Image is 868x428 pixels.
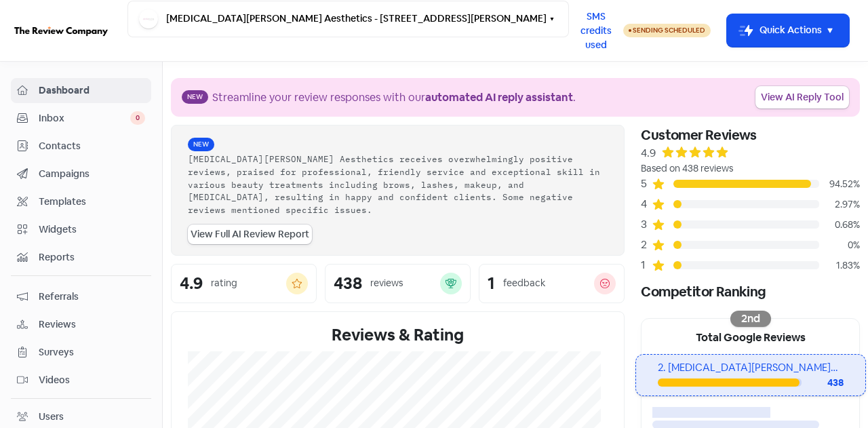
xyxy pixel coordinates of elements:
div: 3 [641,216,652,233]
div: 2nd [730,311,771,327]
div: 0.68% [819,218,860,232]
span: Dashboard [39,83,145,98]
div: 0% [819,238,860,252]
div: 94.52% [819,177,860,191]
a: Inbox 0 [11,106,151,131]
div: reviews [370,276,403,290]
a: 438reviews [325,264,471,303]
div: Users [39,410,64,424]
a: Widgets [11,217,151,242]
a: Reviews [11,312,151,337]
div: 2.97% [819,197,860,212]
div: 438 [802,376,844,390]
a: Templates [11,189,151,214]
div: 4 [641,196,652,212]
span: Videos [39,373,145,387]
span: Widgets [39,222,145,237]
a: Sending Scheduled [623,22,711,39]
div: 1 [488,275,495,292]
div: 1 [641,257,652,273]
div: Reviews & Rating [188,323,608,347]
span: SMS credits used [580,9,612,52]
button: [MEDICAL_DATA][PERSON_NAME] Aesthetics - [STREET_ADDRESS][PERSON_NAME] [127,1,569,37]
div: feedback [503,276,545,290]
button: Quick Actions [727,14,849,47]
a: View AI Reply Tool [755,86,849,109]
span: Referrals [39,290,145,304]
div: rating [211,276,237,290]
span: New [182,90,208,104]
span: Surveys [39,345,145,359]
div: 1.83% [819,258,860,273]
span: New [188,138,214,151]
div: 4.9 [641,145,656,161]
div: Customer Reviews [641,125,860,145]
a: 4.9rating [171,264,317,303]
div: 438 [334,275,362,292]
a: Videos [11,368,151,393]
a: Surveys [11,340,151,365]
div: Competitor Ranking [641,281,860,302]
div: Based on 438 reviews [641,161,860,176]
a: Dashboard [11,78,151,103]
span: Reviews [39,317,145,332]
div: 2. [MEDICAL_DATA][PERSON_NAME] Aesthetics [658,360,844,376]
a: View Full AI Review Report [188,225,312,244]
a: Referrals [11,284,151,309]
a: Contacts [11,134,151,159]
span: Sending Scheduled [633,26,705,35]
b: automated AI reply assistant [425,90,573,104]
a: Reports [11,245,151,270]
div: 4.9 [180,275,203,292]
span: Templates [39,195,145,209]
div: Total Google Reviews [642,319,859,354]
span: Inbox [39,111,130,125]
div: 2 [641,237,652,253]
div: Streamline your review responses with our . [212,90,576,106]
div: [MEDICAL_DATA][PERSON_NAME] Aesthetics receives overwhelmingly positive reviews, praised for prof... [188,153,608,216]
div: 5 [641,176,652,192]
span: Contacts [39,139,145,153]
a: Campaigns [11,161,151,187]
span: 0 [130,111,145,125]
span: Campaigns [39,167,145,181]
span: Reports [39,250,145,265]
a: 1feedback [479,264,625,303]
a: SMS credits used [569,22,623,37]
